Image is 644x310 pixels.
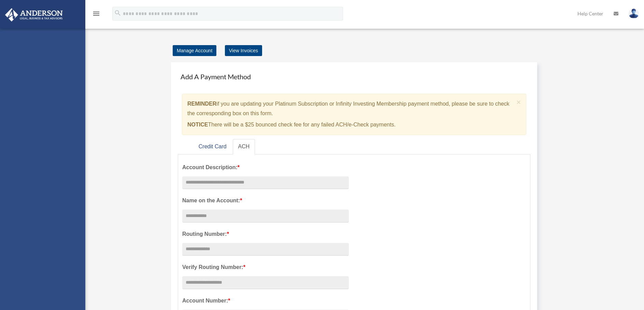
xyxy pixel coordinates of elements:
img: User Pic [629,9,639,18]
label: Account Number: [182,296,349,306]
a: Manage Account [173,45,216,56]
label: Account Description: [182,163,349,172]
div: if you are updating your Platinum Subscription or Infinity Investing Membership payment method, p... [182,94,526,135]
a: menu [92,12,100,18]
span: × [517,98,521,106]
a: View Invoices [225,45,262,56]
label: Name on the Account: [182,196,349,205]
strong: REMINDER [187,101,216,107]
p: There will be a $25 bounced check fee for any failed ACH/e-Check payments. [187,120,514,130]
button: Close [517,98,521,106]
a: Credit Card [193,139,232,154]
label: Verify Routing Number: [182,262,349,272]
strong: NOTICE [187,122,208,127]
label: Routing Number: [182,229,349,239]
i: search [114,9,121,17]
img: Anderson Advisors Platinum Portal [3,8,65,22]
i: menu [92,10,100,18]
a: ACH [233,139,255,154]
h4: Add A Payment Method [178,69,530,84]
